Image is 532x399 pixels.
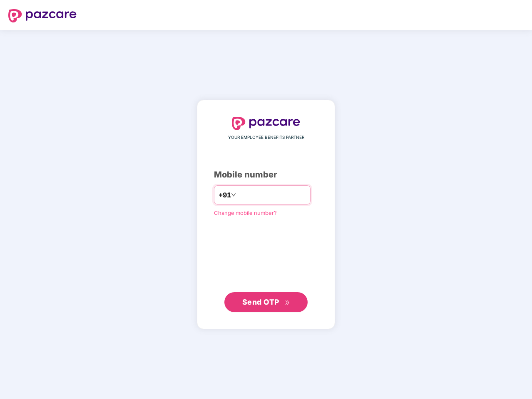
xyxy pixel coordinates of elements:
img: logo [8,9,77,22]
span: Send OTP [242,298,279,306]
span: double-right [285,300,290,305]
span: down [231,192,236,197]
span: YOUR EMPLOYEE BENEFITS PARTNER [228,134,304,141]
span: +91 [219,190,231,200]
a: Change mobile number? [214,209,277,216]
div: Mobile number [214,168,318,181]
img: logo [232,117,300,130]
button: Send OTPdouble-right [224,292,308,312]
